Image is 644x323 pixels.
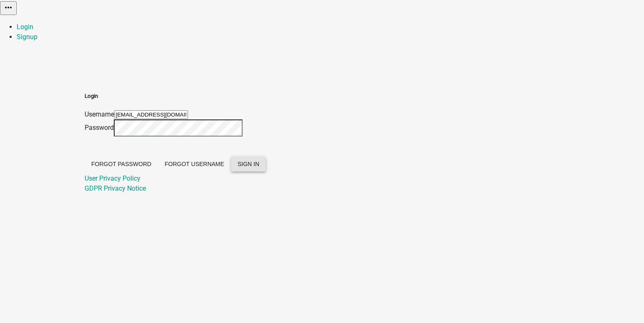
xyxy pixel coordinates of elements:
[85,110,114,118] label: Username
[85,174,140,182] a: User Privacy Policy
[231,157,266,171] button: SIGN IN
[85,124,114,132] label: Password
[85,92,266,100] h5: Login
[238,161,259,167] span: SIGN IN
[85,157,158,171] button: Forgot Password
[85,184,146,192] a: GDPR Privacy Notice
[3,2,13,12] i: more_horiz
[17,33,38,41] a: Signup
[158,157,231,171] button: Forgot Username
[17,23,33,31] a: Login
